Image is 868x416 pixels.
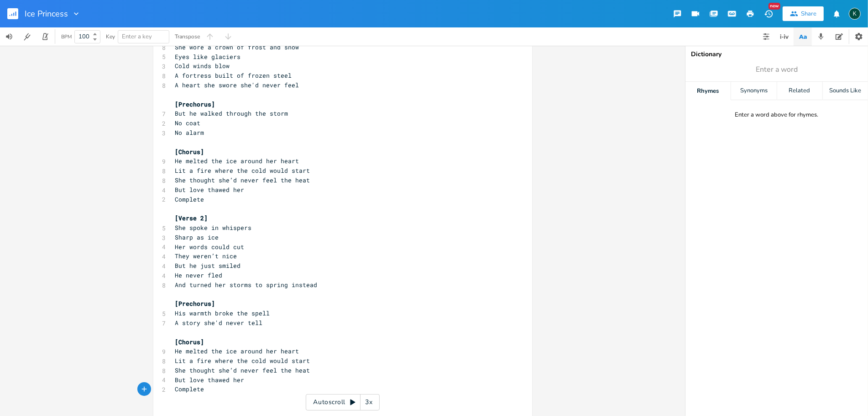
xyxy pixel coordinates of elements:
div: Synonyms [731,82,776,100]
span: [Chorus] [175,338,204,346]
span: A story she'd never tell [175,319,263,327]
span: But love thawed her [175,376,245,384]
span: And turned her storms to spring instead [175,281,318,289]
span: A heart she swore she'd never feel [175,81,299,89]
span: [Chorus] [175,148,204,156]
span: He never fled [175,271,223,279]
span: She spoke in whispers [175,224,252,232]
div: Sounds Like [823,82,868,100]
span: She wore a crown of frost and snow [175,43,299,51]
span: [Prechorus] [175,100,215,108]
div: Koval [849,8,861,20]
span: [Verse 2] [175,214,208,222]
span: But he just smiled [175,261,241,270]
span: No coat [175,119,201,127]
span: Enter a word [756,64,798,75]
span: Sharp as ice [175,233,219,241]
button: New [759,5,778,22]
div: Transpose [175,34,200,39]
span: A fortress built of frozen steel [175,71,292,80]
span: Eyes like glaciers [175,53,241,61]
span: He melted the ice around her heart [175,157,299,165]
span: Lit a fire where the cold would start [175,357,310,365]
span: Cold winds blow [175,62,230,70]
div: BPM [61,34,72,39]
div: Share [801,10,816,18]
span: Complete [175,195,204,203]
div: Enter a word above for rhymes. [735,111,819,119]
div: 3x [361,394,377,411]
span: She thought she’d never feel the heat [175,176,310,184]
div: New [769,3,780,10]
span: Enter a key [122,32,152,41]
div: Dictionary [691,51,863,58]
span: They weren’t nice [175,252,237,260]
span: Complete [175,385,204,393]
span: But he walked through the storm [175,109,288,117]
button: Share [783,6,824,21]
div: Related [777,82,822,100]
div: Rhymes [685,82,731,100]
span: She thought she’d never feel the heat [175,366,310,374]
span: [Prechorus] [175,299,215,308]
div: Key [106,34,115,39]
span: Her words could cut [175,243,245,251]
div: Autoscroll [306,394,380,411]
span: He melted the ice around her heart [175,347,299,355]
span: Ice Princess [25,10,68,18]
span: Lit a fire where the cold would start [175,166,310,175]
span: His warmth broke the spell [175,309,270,317]
span: No alarm [175,128,204,137]
button: K [849,3,861,24]
span: But love thawed her [175,186,245,194]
